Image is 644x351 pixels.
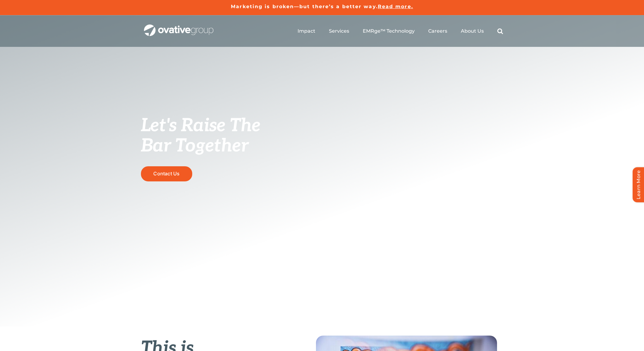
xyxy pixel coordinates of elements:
span: Let's Raise The [141,115,261,137]
a: Impact [298,28,315,34]
a: Contact Us [141,166,192,181]
a: Read more. [378,4,413,9]
a: EMRge™ Technology [363,28,415,34]
span: Bar Together [141,135,248,157]
a: Search [497,28,503,34]
a: OG_Full_horizontal_WHT [144,24,213,30]
a: Services [329,28,349,34]
a: Marketing is broken—but there’s a better way. [231,4,378,9]
nav: Menu [298,21,503,41]
span: Contact Us [153,171,180,177]
a: Careers [428,28,447,34]
a: About Us [461,28,484,34]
